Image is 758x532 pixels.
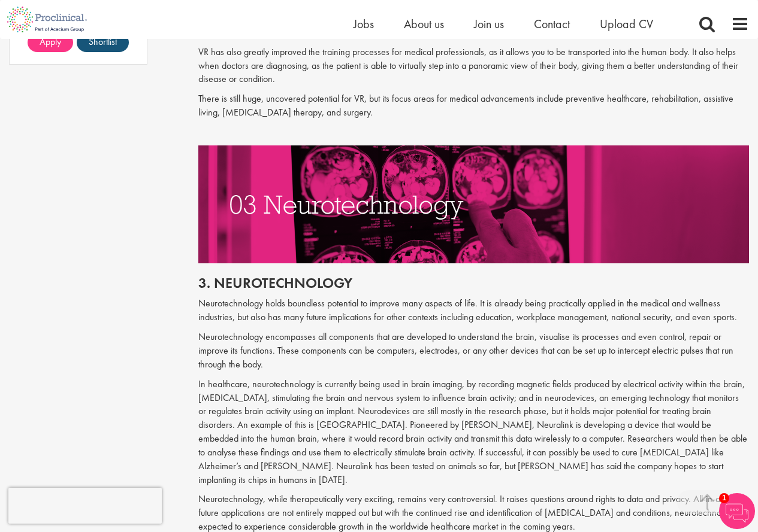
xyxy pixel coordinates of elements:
[198,45,749,87] p: VR has also greatly improved the training processes for medical professionals, as it allows you t...
[600,16,653,32] a: Upload CV
[77,33,129,52] a: Shortlist
[719,493,755,529] img: Chatbot
[404,16,444,32] a: About us
[719,493,729,503] span: 1
[354,16,374,32] a: Jobs
[198,297,749,324] p: Neurotechnology holds boundless potential to improve many aspects of life. It is already being pr...
[198,378,749,487] p: In healthcare, neurotechnology is currently being used in brain imaging, by recording magnetic fi...
[198,330,749,372] p: Neurotechnology encompasses all components that are developed to understand the brain, visualise ...
[198,92,749,120] p: There is still huge, uncovered potential for VR, but its focus areas for medical advancements inc...
[40,35,61,48] span: Apply
[534,16,570,32] a: Contact
[474,16,504,32] a: Join us
[28,33,73,52] a: Apply
[198,275,749,291] h2: 3. Neurotechnology
[8,488,162,524] iframe: reCAPTCHA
